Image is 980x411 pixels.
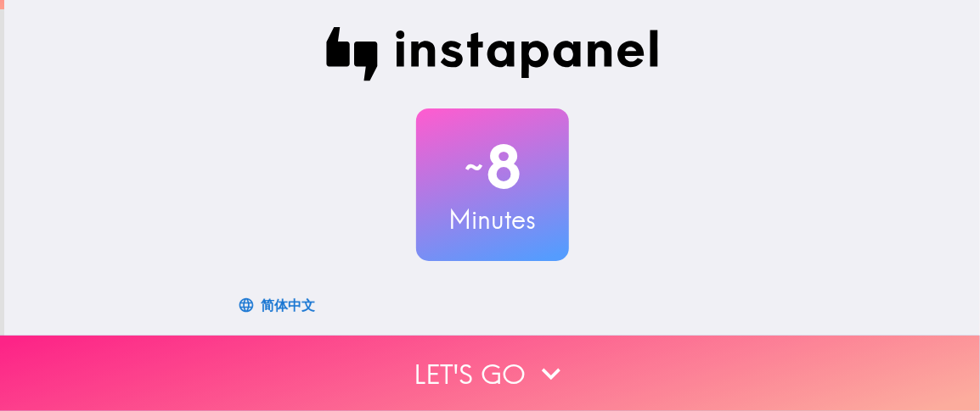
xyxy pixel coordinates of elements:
button: 简体中文 [234,288,323,322]
img: Instapanel [326,27,659,81]
h3: Minutes [416,202,569,237]
div: 简体中文 [262,293,316,317]
h2: 8 [416,132,569,202]
span: ~ [463,142,487,192]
